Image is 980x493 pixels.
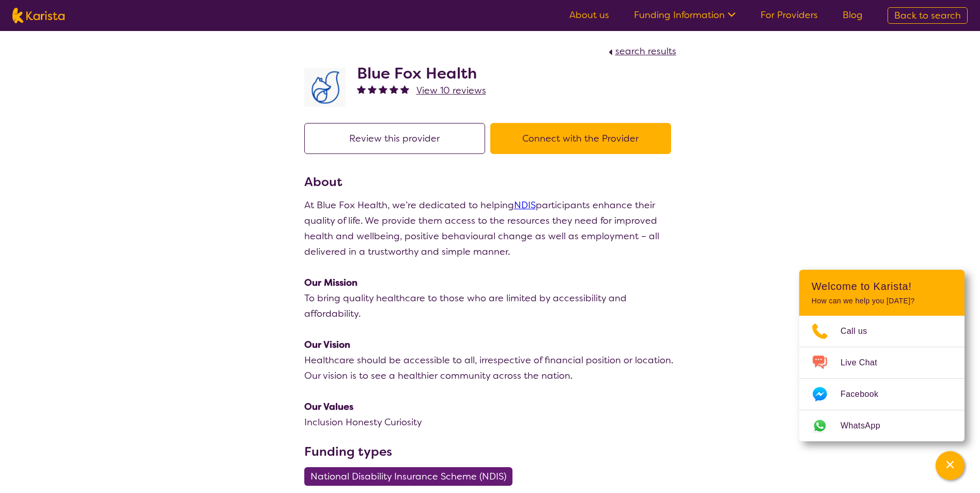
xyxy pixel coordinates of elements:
[304,197,676,259] p: At Blue Fox Health, we’re dedicated to helping participants enhance their quality of life. We pro...
[569,9,609,21] a: About us
[936,451,965,480] button: Channel Menu
[799,316,965,441] ul: Choose channel
[304,68,346,107] img: lyehhyr6avbivpacwqcf.png
[841,355,890,371] span: Live Chat
[304,414,676,430] p: Inclusion Honesty Curiosity
[310,467,506,486] span: National Disability Insurance Scheme (NDIS)
[490,123,671,154] button: Connect with the Provider
[368,85,377,94] img: fullstar
[304,352,676,383] p: Healthcare should be accessible to all, irrespective of financial position or location. Our visio...
[304,338,350,351] strong: Our Vision
[812,280,952,292] h2: Welcome to Karista!
[12,8,65,23] img: Karista logo
[841,387,891,402] span: Facebook
[357,64,486,83] h2: Blue Fox Health
[490,132,676,145] a: Connect with the Provider
[390,85,398,94] img: fullstar
[799,270,965,441] div: Channel Menu
[304,173,676,191] h3: About
[357,85,366,94] img: fullstar
[304,276,357,289] strong: Our Mission
[304,123,485,154] button: Review this provider
[841,418,893,434] span: WhatsApp
[615,45,676,57] span: search results
[634,9,736,21] a: Funding Information
[606,45,676,57] a: search results
[400,85,409,94] img: fullstar
[304,470,519,483] a: National Disability Insurance Scheme (NDIS)
[894,9,961,22] span: Back to search
[760,9,818,21] a: For Providers
[841,323,880,339] span: Call us
[304,400,353,413] strong: Our Values
[379,85,387,94] img: fullstar
[799,410,965,441] a: Web link opens in a new tab.
[304,132,490,145] a: Review this provider
[304,290,676,321] p: To bring quality healthcare to those who are limited by accessibility and affordability.
[812,297,952,305] p: How can we help you [DATE]?
[514,199,536,211] a: NDIS
[304,442,676,461] h3: Funding types
[416,84,486,97] span: View 10 reviews
[843,9,863,21] a: Blog
[416,83,486,98] a: View 10 reviews
[888,7,968,24] a: Back to search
